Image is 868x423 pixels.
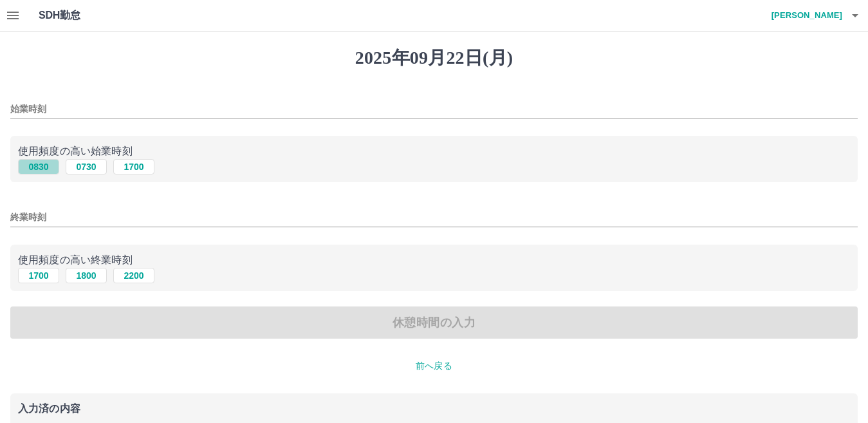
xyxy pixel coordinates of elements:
[18,144,850,159] p: 使用頻度の高い始業時刻
[10,359,858,373] p: 前へ戻る
[66,268,107,283] button: 1800
[18,268,59,283] button: 1700
[113,268,154,283] button: 2200
[18,252,850,268] p: 使用頻度の高い終業時刻
[18,404,850,414] p: 入力済の内容
[10,47,858,69] h1: 2025年09月22日(月)
[66,159,107,174] button: 0730
[18,159,59,174] button: 0830
[113,159,154,174] button: 1700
